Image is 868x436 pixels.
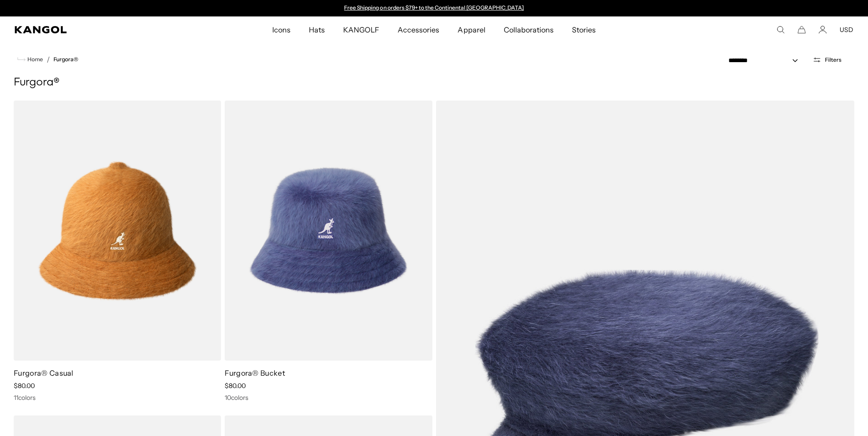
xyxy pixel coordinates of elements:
[840,26,853,34] button: USD
[340,5,528,12] div: 1 of 2
[725,56,807,65] select: Sort by: Featured
[448,16,494,43] a: Apparel
[334,16,388,43] a: KANGOLF
[819,26,827,34] a: Account
[14,101,221,361] img: Furgora® Casual
[14,382,35,390] span: $80.00
[225,393,432,402] div: 10 colors
[504,16,554,43] span: Collaborations
[54,56,78,63] a: Furgora®
[798,26,806,34] button: Cart
[340,5,528,12] div: Announcement
[225,101,432,361] img: Furgora® Bucket
[344,4,524,11] a: Free Shipping on orders $79+ to the Continental [GEOGRAPHIC_DATA]
[26,56,43,63] span: Home
[776,26,785,34] summary: Search here
[263,16,300,43] a: Icons
[225,382,246,390] span: $80.00
[14,368,74,378] a: Furgora® Casual
[807,56,847,64] button: Open filters
[495,16,563,43] a: Collaborations
[43,54,50,65] li: /
[225,368,285,378] a: Furgora® Bucket
[300,16,334,43] a: Hats
[14,76,854,90] h1: Furgora®
[14,393,221,402] div: 11 colors
[15,26,180,33] a: Kangol
[563,16,605,43] a: Stories
[572,16,596,43] span: Stories
[17,55,43,64] a: Home
[272,16,291,43] span: Icons
[388,16,448,43] a: Accessories
[398,16,439,43] span: Accessories
[458,16,485,43] span: Apparel
[309,16,325,43] span: Hats
[340,5,528,12] slideshow-component: Announcement bar
[825,57,841,63] span: Filters
[343,16,379,43] span: KANGOLF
